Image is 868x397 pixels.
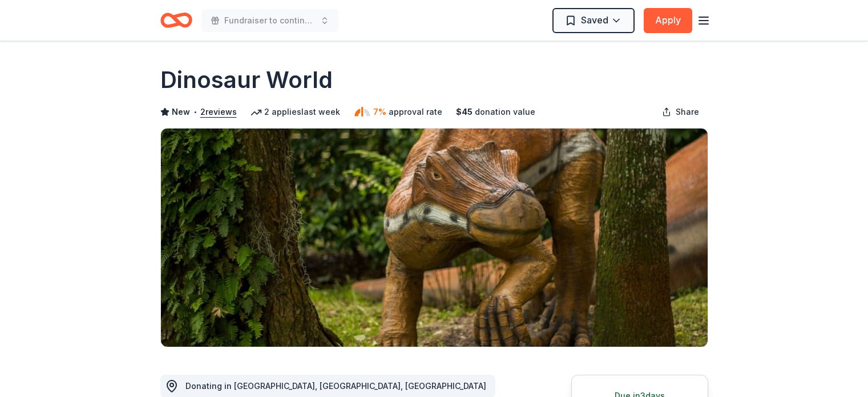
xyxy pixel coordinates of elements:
[160,7,192,34] a: Home
[172,105,190,119] span: New
[373,105,386,119] span: 7%
[644,8,692,33] button: Apply
[251,105,340,119] div: 2 applies last week
[581,13,608,27] span: Saved
[389,105,442,119] span: approval rate
[653,101,708,123] button: Share
[185,381,486,391] span: Donating in [GEOGRAPHIC_DATA], [GEOGRAPHIC_DATA], [GEOGRAPHIC_DATA]
[193,107,197,117] span: •
[475,105,535,119] span: donation value
[161,129,708,347] img: Image for Dinosaur World
[552,8,635,33] button: Saved
[201,9,338,32] button: Fundraiser to continue KIDpreneur Marketplaces
[676,105,699,119] span: Share
[456,105,473,119] span: $ 45
[200,105,237,119] button: 2reviews
[224,14,316,27] span: Fundraiser to continue KIDpreneur Marketplaces
[160,64,333,96] h1: Dinosaur World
